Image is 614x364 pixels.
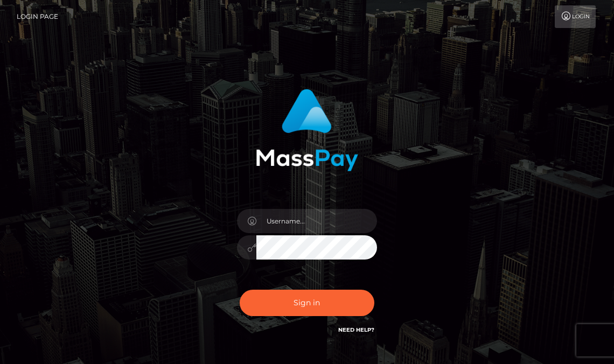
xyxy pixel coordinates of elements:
input: Username... [256,209,377,233]
button: Sign in [240,290,374,316]
a: Need Help? [338,326,374,333]
img: MassPay Login [256,89,358,171]
a: Login [555,5,596,28]
a: Login Page [17,5,58,28]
